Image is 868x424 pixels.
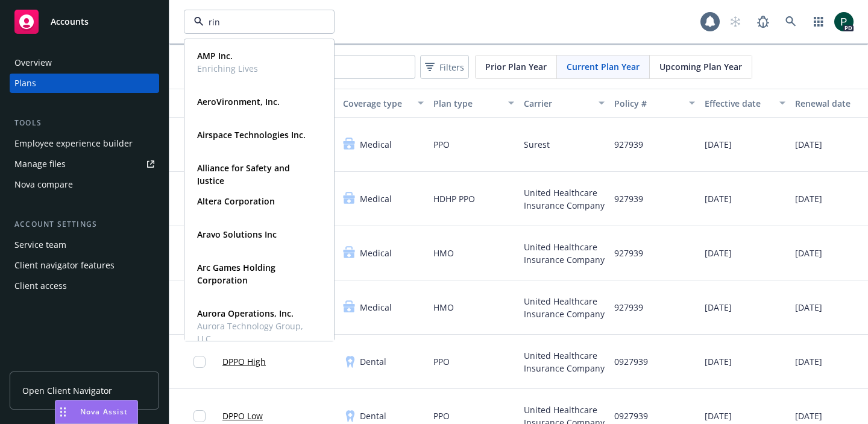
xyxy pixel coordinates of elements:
span: Aurora Technology Group, LLC [197,320,319,345]
button: Filters [420,55,469,79]
button: Plan type [429,89,519,118]
div: Nova compare [14,175,73,194]
strong: Alliance for Safety and Justice [197,162,290,186]
span: HDHP PPO [433,192,475,205]
input: Toggle Row Selected [193,410,206,422]
a: DPPO High [222,355,266,368]
span: Dental [360,410,386,422]
strong: Altera Corporation [197,195,275,207]
a: Plans [10,74,159,93]
span: 927939 [614,138,643,151]
a: Switch app [807,10,831,34]
span: Filters [423,59,467,76]
div: Renewal date [795,97,863,110]
div: Plan type [433,97,501,110]
button: Policy # [609,89,700,118]
span: [DATE] [705,247,732,259]
span: Medical [360,192,392,205]
input: Toggle Row Selected [193,356,206,368]
span: United Healthcare Insurance Company [524,349,605,375]
div: Service team [14,235,66,255]
span: Upcoming Plan Year [659,60,742,73]
div: Tools [10,117,159,129]
span: Current Plan Year [567,60,640,73]
strong: Arc Games Holding Corporation [197,262,275,286]
div: Carrier [524,97,591,110]
span: 0927939 [614,355,648,368]
div: Client access [14,276,67,296]
span: 927939 [614,301,643,314]
span: [DATE] [705,410,732,422]
span: Surest [524,138,550,151]
a: Client access [10,276,159,296]
strong: Aurora Operations, Inc. [197,308,294,319]
div: Employee experience builder [14,134,133,153]
span: [DATE] [795,301,822,314]
input: Filter by keyword [204,16,310,28]
a: Client navigator features [10,256,159,275]
a: Accounts [10,5,159,39]
span: Dental [360,355,386,368]
img: photo [834,12,854,31]
a: Nova compare [10,175,159,194]
span: [DATE] [795,192,822,205]
strong: Aravo Solutions Inc [197,229,277,240]
span: [DATE] [705,301,732,314]
div: Coverage type [343,97,410,110]
span: PPO [433,410,450,422]
a: Service team [10,235,159,255]
span: Medical [360,247,392,259]
a: Overview [10,53,159,72]
a: Search [779,10,803,34]
div: Policy # [614,97,682,110]
div: Effective date [705,97,772,110]
span: [DATE] [795,247,822,259]
a: Employee experience builder [10,134,159,153]
button: Effective date [700,89,790,118]
span: Medical [360,301,392,314]
button: Nova Assist [55,400,138,424]
div: Drag to move [55,400,71,423]
strong: AMP Inc. [197,50,233,62]
span: Accounts [51,17,89,27]
span: 927939 [614,192,643,205]
span: [DATE] [705,192,732,205]
span: Nova Assist [80,407,128,417]
span: United Healthcare Insurance Company [524,241,605,266]
a: Manage files [10,154,159,174]
span: Prior Plan Year [485,60,547,73]
span: Open Client Navigator [22,384,112,397]
div: Account settings [10,218,159,230]
span: Filters [439,61,464,74]
a: DPPO Low [222,410,263,422]
span: United Healthcare Insurance Company [524,295,605,320]
a: Report a Bug [751,10,775,34]
a: Start snowing [723,10,747,34]
button: Coverage type [338,89,429,118]
span: [DATE] [795,355,822,368]
span: PPO [433,138,450,151]
span: HMO [433,301,454,314]
span: Medical [360,138,392,151]
strong: Airspace Technologies Inc. [197,129,306,141]
div: Client navigator features [14,256,115,275]
button: Carrier [519,89,609,118]
span: [DATE] [705,138,732,151]
div: Plans [14,74,36,93]
span: [DATE] [795,138,822,151]
span: 927939 [614,247,643,259]
span: PPO [433,355,450,368]
div: Manage files [14,154,66,174]
span: 0927939 [614,410,648,422]
span: [DATE] [795,410,822,422]
span: United Healthcare Insurance Company [524,186,605,212]
div: Overview [14,53,52,72]
strong: AeroVironment, Inc. [197,96,280,107]
span: Enriching Lives [197,62,258,75]
span: [DATE] [705,355,732,368]
span: HMO [433,247,454,259]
